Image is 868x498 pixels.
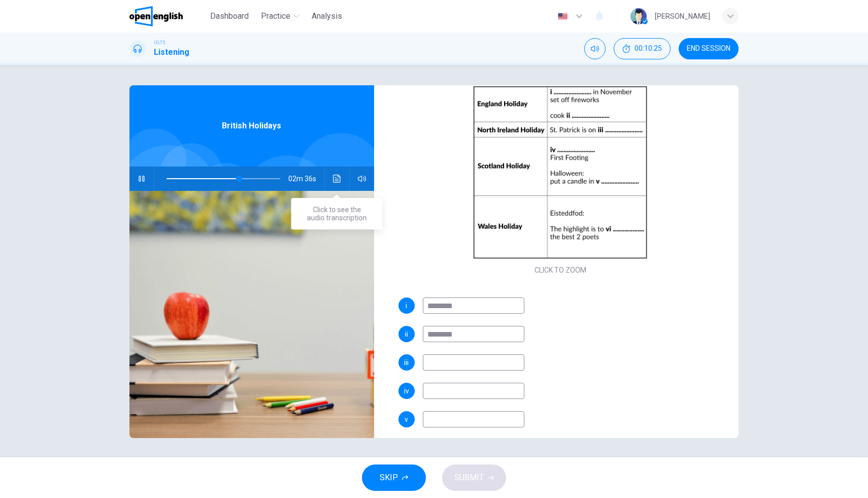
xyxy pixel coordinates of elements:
[312,10,342,22] span: Analysis
[210,10,249,22] span: Dashboard
[329,167,345,191] button: Click to see the audio transcription
[584,38,606,59] div: Mute
[635,45,662,53] span: 00:10:25
[405,330,408,338] span: ii
[154,46,189,58] h1: Listening
[404,359,409,366] span: iii
[129,6,206,26] a: OpenEnglish logo
[261,10,290,22] span: Practice
[404,387,409,394] span: iv
[288,167,324,191] span: 02m 36s
[257,7,304,25] button: Practice
[308,7,346,25] button: Analysis
[362,464,426,491] button: SKIP
[405,416,408,423] span: v
[129,191,374,438] img: British Holidays
[406,302,407,309] span: i
[687,45,730,53] span: END SESSION
[222,120,281,132] span: British Holidays
[614,38,671,59] button: 00:10:25
[655,10,710,22] div: [PERSON_NAME]
[380,471,398,485] span: SKIP
[291,198,383,229] div: Click to see the audio transcription
[556,13,569,20] img: en
[129,6,183,26] img: OpenEnglish logo
[614,38,671,59] div: Hide
[630,8,647,24] img: Profile picture
[679,38,739,59] button: END SESSION
[206,7,253,25] button: Dashboard
[154,39,165,46] span: IELTS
